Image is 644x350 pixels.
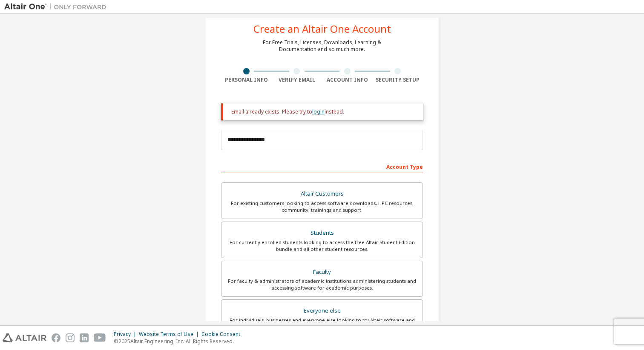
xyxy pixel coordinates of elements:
[3,333,46,342] img: altair_logo.svg
[227,188,417,200] div: Altair Customers
[227,227,417,239] div: Students
[221,159,423,173] div: Account Type
[322,77,373,83] div: Account Info
[227,266,417,278] div: Faculty
[80,333,89,342] img: linkedin.svg
[52,333,60,342] img: facebook.svg
[231,108,416,115] div: Email already exists. Please try to instead.
[272,77,322,83] div: Verify Email
[139,331,201,338] div: Website Terms of Use
[66,333,75,342] img: instagram.svg
[373,77,423,83] div: Security Setup
[312,108,325,115] a: login
[227,305,417,317] div: Everyone else
[114,338,245,345] p: © 2025 Altair Engineering, Inc. All Rights Reserved.
[94,333,106,342] img: youtube.svg
[227,239,417,253] div: For currently enrolled students looking to access the free Altair Student Edition bundle and all ...
[114,331,139,338] div: Privacy
[221,77,272,83] div: Personal Info
[263,39,381,53] div: For Free Trials, Licenses, Downloads, Learning & Documentation and so much more.
[253,24,391,34] div: Create an Altair One Account
[227,200,417,213] div: For existing customers looking to access software downloads, HPC resources, community, trainings ...
[227,278,417,291] div: For faculty & administrators of academic institutions administering students and accessing softwa...
[201,331,245,338] div: Cookie Consent
[4,3,111,11] img: Altair One
[227,317,417,330] div: For individuals, businesses and everyone else looking to try Altair software and explore our prod...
